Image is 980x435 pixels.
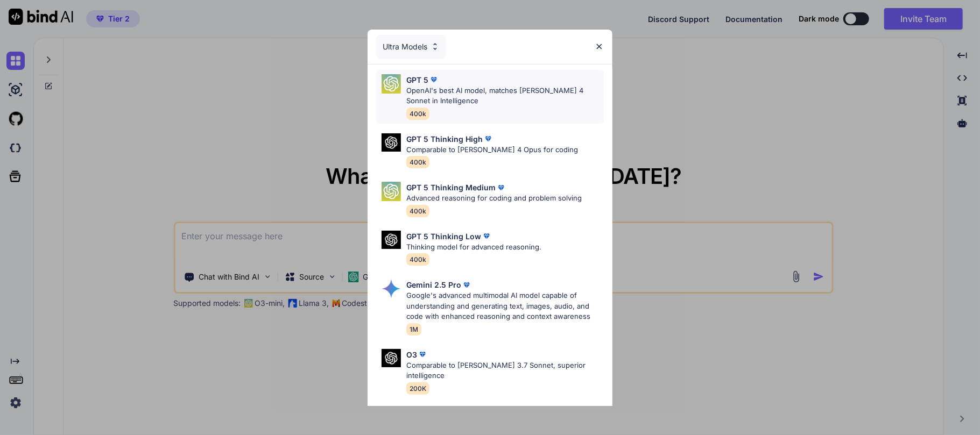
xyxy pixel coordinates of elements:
p: GPT 5 [406,74,428,85]
img: premium [461,280,472,290]
p: Comparable to [PERSON_NAME] 4 Opus for coding [406,145,578,155]
p: O3 [406,349,417,360]
p: Advanced reasoning for coding and problem solving [406,193,582,204]
p: GPT 5 Thinking Medium [406,182,496,193]
span: 400k [406,205,429,217]
div: Ultra Models [376,35,446,59]
img: premium [483,133,493,144]
img: premium [428,74,439,85]
img: Pick Models [382,133,401,152]
img: Pick Models [382,182,401,201]
span: 200K [406,382,429,395]
img: premium [481,231,492,241]
p: GPT 5 Thinking High [406,133,483,145]
span: 400k [406,156,429,168]
img: Pick Models [382,74,401,94]
span: 1M [406,323,421,336]
p: Gemini 2.5 Pro [406,279,461,290]
img: premium [417,349,428,360]
img: Pick Models [382,279,401,298]
img: close [595,42,604,51]
img: premium [496,182,506,193]
p: Google's advanced multimodal AI model capable of understanding and generating text, images, audio... [406,290,604,322]
span: 400k [406,253,429,266]
img: Pick Models [382,231,401,249]
img: Pick Models [382,349,401,368]
p: Thinking model for advanced reasoning. [406,242,541,253]
span: 400k [406,108,429,120]
p: Comparable to [PERSON_NAME] 3.7 Sonnet, superior intelligence [406,360,604,381]
p: GPT 5 Thinking Low [406,231,481,242]
img: Pick Models [431,42,440,51]
p: OpenAI's best AI model, matches [PERSON_NAME] 4 Sonnet in Intelligence [406,85,604,106]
